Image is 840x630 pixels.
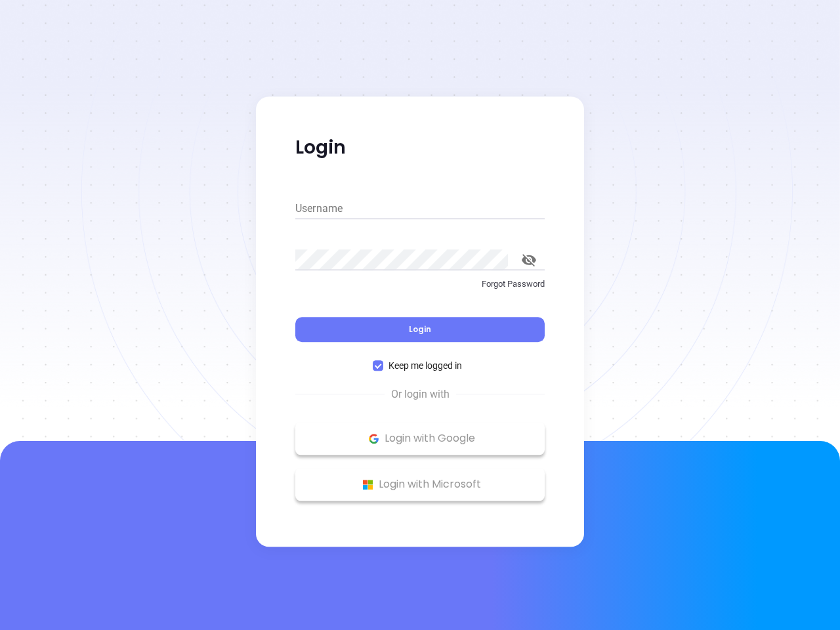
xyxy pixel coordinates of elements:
p: Login with Microsoft [302,474,538,494]
button: Google Logo Login with Google [295,422,545,455]
a: Forgot Password [295,278,545,301]
button: Login [295,317,545,342]
span: Keep me logged in [383,358,467,373]
button: Microsoft Logo Login with Microsoft [295,468,545,501]
p: Login with Google [302,429,538,448]
p: Login [295,136,545,159]
span: Or login with [385,387,456,402]
button: toggle password visibility [513,244,545,276]
span: Login [409,324,431,335]
p: Forgot Password [295,278,545,291]
img: Google Logo [366,430,382,447]
img: Microsoft Logo [360,476,376,493]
